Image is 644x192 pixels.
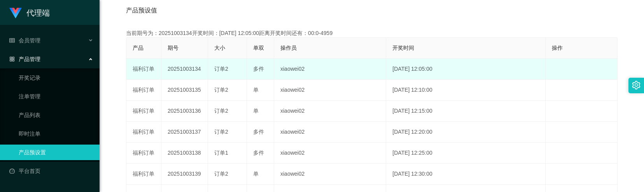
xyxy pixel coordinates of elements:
td: [DATE] 12:25:00 [386,143,546,164]
td: 20251003134 [161,59,208,80]
span: 订单2 [214,171,228,177]
td: 20251003137 [161,122,208,143]
span: 多件 [253,66,264,72]
span: 多件 [253,129,264,135]
span: 会员管理 [9,37,40,44]
a: 图标: dashboard平台首页 [9,163,93,179]
span: 操作员 [280,45,297,51]
td: 福利订单 [126,59,161,80]
a: 产品预设置 [19,145,93,160]
span: 订单2 [214,66,228,72]
span: 单 [253,87,259,93]
td: [DATE] 12:10:00 [386,80,546,101]
a: 即时注单 [19,126,93,141]
td: 20251003136 [161,101,208,122]
span: 单 [253,108,259,114]
span: 订单2 [214,108,228,114]
span: 单 [253,171,259,177]
span: 多件 [253,150,264,156]
td: [DATE] 12:05:00 [386,59,546,80]
span: 大小 [214,45,225,51]
td: 福利订单 [126,122,161,143]
td: xiaowei02 [274,80,386,101]
span: 操作 [552,45,563,51]
i: 图标: table [9,38,15,43]
td: xiaowei02 [274,101,386,122]
a: 开奖记录 [19,70,93,86]
span: 单双 [253,45,264,51]
a: 产品列表 [19,107,93,123]
h1: 代理端 [26,0,50,25]
td: 20251003138 [161,143,208,164]
span: 产品管理 [9,56,40,62]
td: 福利订单 [126,80,161,101]
td: xiaowei02 [274,143,386,164]
td: 福利订单 [126,101,161,122]
a: 代理端 [9,9,50,16]
td: [DATE] 12:15:00 [386,101,546,122]
td: [DATE] 12:30:00 [386,164,546,185]
span: 产品预设值 [126,6,157,15]
span: 订单2 [214,129,228,135]
td: xiaowei02 [274,164,386,185]
td: 福利订单 [126,164,161,185]
td: xiaowei02 [274,59,386,80]
a: 注单管理 [19,89,93,104]
span: 期号 [168,45,178,51]
td: 福利订单 [126,143,161,164]
td: [DATE] 12:20:00 [386,122,546,143]
i: 图标: setting [632,81,640,89]
div: 当前期号为：20251003134开奖时间：[DATE] 12:05:00距离开奖时间还有：00:0-4959 [126,29,618,37]
td: xiaowei02 [274,122,386,143]
td: 20251003135 [161,80,208,101]
span: 产品 [133,45,143,51]
img: logo.9652507e.png [9,8,22,19]
span: 订单2 [214,87,228,93]
span: 开奖时间 [392,45,414,51]
i: 图标: appstore-o [9,56,15,62]
span: 订单1 [214,150,228,156]
td: 20251003139 [161,164,208,185]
